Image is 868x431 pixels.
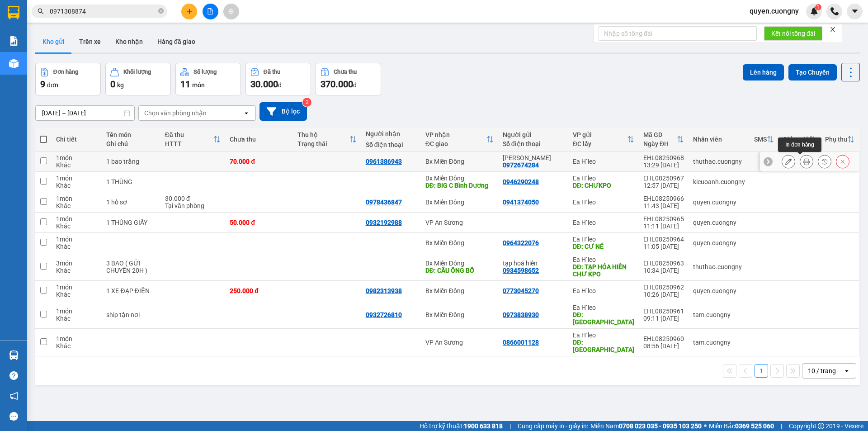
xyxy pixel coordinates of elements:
button: Tạo Chuyến [788,64,837,81]
div: VP nhận [425,131,486,138]
div: 1 THÙNG GIẤY [106,219,156,226]
button: Số lượng11món [175,63,241,95]
div: Khác [56,182,97,189]
div: ĐC giao [425,140,486,147]
span: 11 [180,79,190,90]
div: DĐ: Cầu krôngbuk [573,311,634,326]
div: Khác [56,315,97,322]
div: 0773045270 [503,287,539,294]
button: Đã thu30.000đ [245,63,311,95]
div: Số điện thoại [503,140,564,147]
div: Ea H`leo [8,8,71,19]
span: kg [117,81,124,89]
div: Tên hàng: 1 hồ sơ ( : 1 ) [8,64,141,75]
svg: open [843,367,850,374]
div: 10:34 [DATE] [643,267,684,274]
div: DĐ: TẠP HÓA HIỀN CHƯ KPO [573,263,634,278]
div: EHL08250962 [643,284,684,291]
span: close [830,26,836,33]
div: Ea H`leo [573,199,634,206]
span: 30.000 [250,79,278,90]
div: Bx Miền Đông [425,239,494,246]
div: Phụ thu [825,136,847,143]
div: Số lượng [193,69,217,75]
div: 09:11 [DATE] [643,315,684,322]
img: icon-new-feature [810,7,818,15]
div: 1 món [56,236,97,243]
div: 1 hồ sơ [106,199,156,206]
th: Toggle SortBy [750,128,778,152]
button: Khối lượng0kg [105,63,171,95]
img: solution-icon [9,36,19,46]
div: VP An Sương [425,339,494,346]
div: Ea H`leo [573,256,634,263]
img: warehouse-icon [9,350,19,360]
span: Cung cấp máy in - giấy in: [518,421,588,431]
div: 1 XE ĐẠP ĐIỆN [106,287,156,294]
span: CR : [7,48,21,58]
div: Ea H`leo [573,287,634,294]
div: Đã thu [165,131,213,138]
div: DĐ: BIG C Bình Dương [425,182,494,189]
div: 30.000 đ [165,195,221,202]
button: Đơn hàng9đơn [35,63,101,95]
span: search [38,8,44,14]
span: 9 [40,79,45,90]
div: DĐ: CƯ NÉ [573,243,634,250]
button: Chưa thu370.000đ [316,63,381,95]
button: Kho gửi [35,31,72,52]
span: Miền Nam [590,421,702,431]
div: Ea H`leo [573,332,634,339]
input: Tìm tên, số ĐT hoặc mã đơn [50,6,156,16]
th: Toggle SortBy [639,128,689,152]
div: 1 THÙNG [106,178,156,185]
div: 0941374050 [503,199,539,206]
div: Tên món [106,131,156,138]
div: Bx Miền Đông [425,158,494,165]
div: 3 BAO ( GỬI CHUYẾN 20H ) [106,260,156,274]
div: tạp hoá hiền [503,260,564,267]
div: Bx Miền Đông [425,175,494,182]
div: Khác [56,223,97,230]
div: DĐ: CHÙA THIỆN AN-BUÔN HỒ [573,339,634,353]
div: Bx Miền Đông [425,311,494,318]
div: 0982313938 [366,287,402,294]
button: Kết nối tổng đài [764,26,822,41]
span: SL [95,63,107,76]
div: Khối lượng [123,69,151,75]
div: Giảm giá [783,136,809,143]
div: Khác [56,342,97,350]
img: logo-vxr [8,6,19,19]
div: Khác [56,161,97,169]
div: 1 món [56,175,97,182]
div: Ea H`leo [573,236,634,243]
span: ⚪️ [704,424,707,428]
div: Khác [56,267,97,274]
div: 0941374050 [8,19,71,31]
div: ship tận nơi [106,311,156,318]
div: Nhân viên [693,136,745,143]
sup: 2 [302,98,311,107]
span: Hỗ trợ kỹ thuật: [420,421,503,431]
div: 08:56 [DATE] [643,342,684,350]
div: Bx Miền Đông [425,260,494,267]
span: quyen.cuongny [742,5,806,17]
span: plus [186,8,193,14]
div: 11:05 [DATE] [643,243,684,250]
span: caret-down [851,7,859,15]
div: Ghi chú [106,140,156,147]
th: Toggle SortBy [568,128,639,152]
div: 10:26 [DATE] [643,291,684,298]
img: warehouse-icon [9,59,19,68]
div: SMS [754,136,767,143]
strong: 0708 023 035 - 0935 103 250 [619,422,702,430]
svg: open [243,109,250,117]
div: 1 bao trắng [106,158,156,165]
div: Đã thu [264,69,280,75]
div: Mã GD [643,131,677,138]
span: 370.000 [321,79,353,90]
span: copyright [818,423,824,429]
div: Trạng thái [297,140,349,147]
div: Chi tiết [56,136,97,143]
span: Miền Bắc [709,421,774,431]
